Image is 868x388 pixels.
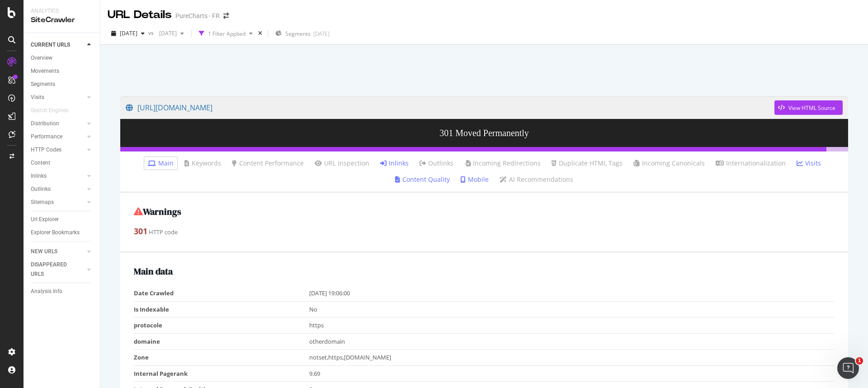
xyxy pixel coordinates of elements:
[309,365,835,382] td: 9.69
[31,15,93,25] div: SiteCrawler
[120,119,848,147] h3: 301 Moved Permanently
[108,7,172,23] div: URL Details
[31,106,77,115] a: Search Engines
[134,317,309,334] td: protocole
[633,159,705,168] a: Incoming Canonicals
[134,226,835,237] div: HTTP code
[31,260,76,279] div: DISAPPEARED URLS
[716,159,786,168] a: Internationalization
[309,301,835,317] td: No
[500,175,573,184] a: AI Recommendations
[774,100,843,115] button: View HTML Source
[31,228,94,237] a: Explorer Bookmarks
[31,7,93,15] div: Analytics
[380,159,409,168] a: Inlinks
[31,40,70,50] div: CURRENT URLS
[148,29,156,37] span: vs
[148,159,174,168] a: Main
[31,247,85,256] a: NEW URLS
[315,159,369,168] a: URL Inspection
[31,198,85,207] a: Sitemaps
[309,333,835,350] td: otherdomain
[309,285,835,301] td: [DATE] 19:06:00
[395,175,450,184] a: Content Quality
[31,171,47,181] div: Inlinks
[31,215,59,224] div: Url Explorer
[120,29,137,37] span: 2025 Sep. 12th
[31,132,85,142] a: Performance
[31,171,85,181] a: Inlinks
[272,26,333,41] button: Segments[DATE]
[31,119,59,128] div: Distribution
[134,333,309,350] td: domaine
[156,29,177,37] span: 2025 Jul. 13th
[856,357,863,364] span: 1
[184,159,221,168] a: Keywords
[134,226,147,237] strong: 301
[134,350,309,366] td: Zone
[31,228,80,237] div: Explorer Bookmarks
[420,159,453,168] a: Outlinks
[797,159,821,168] a: Visits
[788,104,835,112] div: View HTML Source
[31,198,54,207] div: Sitemaps
[256,29,264,38] div: times
[134,301,309,317] td: Is Indexable
[31,260,85,279] a: DISAPPEARED URLS
[31,287,62,296] div: Analysis Info
[134,266,835,276] h2: Main data
[31,93,44,102] div: Visits
[31,93,85,102] a: Visits
[31,145,61,155] div: HTTP Codes
[285,30,311,38] span: Segments
[156,26,188,41] button: [DATE]
[31,53,94,63] a: Overview
[31,132,62,142] div: Performance
[134,365,309,382] td: Internal Pagerank
[309,317,835,334] td: https
[31,80,55,89] div: Segments
[31,106,68,115] div: Search Engines
[232,159,304,168] a: Content Performance
[309,350,835,366] td: notset,https,[DOMAIN_NAME]
[552,159,623,168] a: Duplicate HTML Tags
[31,145,85,155] a: HTTP Codes
[108,26,148,41] button: [DATE]
[31,80,94,89] a: Segments
[195,26,256,41] button: 1 Filter Applied
[31,158,94,168] a: Content
[31,185,51,194] div: Outlinks
[134,207,835,217] h2: Warnings
[134,285,309,301] td: Date Crawled
[31,215,94,224] a: Url Explorer
[837,357,859,379] iframe: Intercom live chat
[31,66,59,76] div: Movements
[175,11,220,20] div: PureCharts - FR
[464,159,541,168] a: Incoming Redirections
[31,185,85,194] a: Outlinks
[208,30,245,38] div: 1 Filter Applied
[31,119,85,128] a: Distribution
[126,96,774,119] a: [URL][DOMAIN_NAME]
[223,13,229,19] div: arrow-right-arrow-left
[31,287,94,296] a: Analysis Info
[31,158,50,168] div: Content
[461,175,489,184] a: Mobile
[31,66,94,76] a: Movements
[31,53,52,63] div: Overview
[31,40,85,50] a: CURRENT URLS
[313,30,330,38] div: [DATE]
[31,247,57,256] div: NEW URLS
